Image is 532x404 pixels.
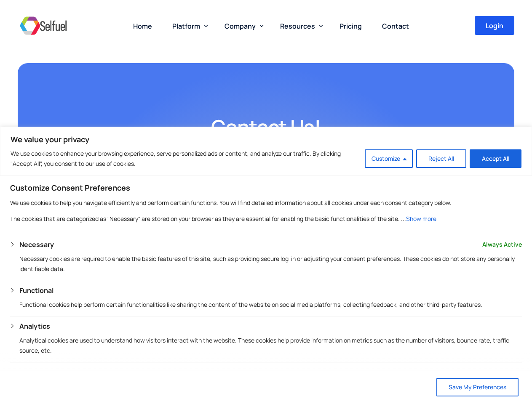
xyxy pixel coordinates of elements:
[482,239,522,250] span: Always Active
[10,214,522,224] p: The cookies that are categorized as "Necessary" are stored on your browser as they are essential ...
[475,16,514,35] a: Login
[19,321,50,331] button: Analytics
[225,21,256,31] span: Company
[51,114,481,141] h2: Contact Us!
[19,335,522,356] p: Analytical cookies are used to understand how visitors interact with the website. These cookies h...
[406,214,436,224] button: Show more
[340,21,362,31] span: Pricing
[10,198,522,208] p: We use cookies to help you navigate efficiently and perform certain functions. You will find deta...
[11,149,358,169] p: We use cookies to enhance your browsing experience, serve personalized ads or content, and analyz...
[18,13,69,38] img: Selfuel - Democratizing Innovation
[470,149,521,168] button: Accept All
[19,300,522,310] p: Functional cookies help perform certain functionalities like sharing the content of the website o...
[416,149,466,168] button: Reject All
[19,239,54,250] button: Necessary
[365,149,413,168] button: Customize
[486,22,503,29] span: Login
[19,254,522,274] p: Necessary cookies are required to enable the basic features of this site, such as providing secur...
[382,21,409,31] span: Contact
[11,134,521,144] p: We value your privacy
[280,21,315,31] span: Resources
[436,378,519,396] button: Save My Preferences
[172,21,200,31] span: Platform
[10,183,130,193] span: Customize Consent Preferences
[490,364,532,404] iframe: Chat Widget
[19,285,53,295] button: Functional
[133,21,152,31] span: Home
